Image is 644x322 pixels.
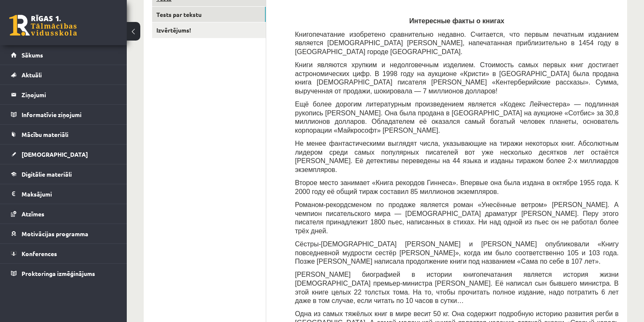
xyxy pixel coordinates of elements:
[295,61,619,95] span: Книги являются хрупким и недолговечным изделием. Стоимость самых первых книг достигает астрономич...
[295,31,619,55] span: Книгопечатание изобретено сравнительно недавно. Считается, что первым печатным изданием является ...
[295,140,619,173] span: Не менее фантастическими выглядят числа, указывающие на тиражи некоторых книг. Абсолютным лидером...
[11,244,116,263] a: Konferences
[22,150,88,158] span: [DEMOGRAPHIC_DATA]
[11,224,116,243] a: Motivācijas programma
[22,170,72,178] span: Digitālie materiāli
[22,184,116,204] legend: Maksājumi
[295,271,619,304] span: [PERSON_NAME] биографией в истории книгопечатания является история жизни [DEMOGRAPHIC_DATA] премь...
[152,7,266,22] a: Tests par tekstu
[11,184,116,204] a: Maksājumi
[11,125,116,144] a: Mācību materiāli
[11,65,116,85] a: Aktuāli
[295,240,619,265] span: Сёстры-[DEMOGRAPHIC_DATA] [PERSON_NAME] и [PERSON_NAME] опубликовали «Книгу повседневной мудрости...
[295,101,619,134] span: Ещё более дорогим литературным произведением является «Кодекс Лейчестера» — подлинная рукопись [P...
[11,105,116,124] a: Informatīvie ziņojumi
[22,131,68,138] span: Mācību materiāli
[11,264,116,283] a: Proktoringa izmēģinājums
[22,210,44,218] span: Atzīmes
[409,17,505,25] span: Интересные факты о книгах
[9,15,77,36] a: Rīgas 1. Tālmācības vidusskola
[11,164,116,184] a: Digitālie materiāli
[22,105,116,124] legend: Informatīvie ziņojumi
[22,85,116,104] legend: Ziņojumi
[152,22,266,38] a: Izvērtējums!
[11,85,116,104] a: Ziņojumi
[22,51,43,59] span: Sākums
[295,201,619,235] span: Романом-рекордсменом по продаже является роман «Унесённые ветром» [PERSON_NAME]. А чемпион писате...
[11,204,116,224] a: Atzīmes
[22,250,57,257] span: Konferences
[22,270,95,277] span: Proktoringa izmēģinājums
[22,230,88,237] span: Motivācijas programma
[295,179,619,195] span: Второе место занимает «Книга рекордов Гиннеса». Впервые она была издана в октябре 1955 года. К 20...
[22,71,42,79] span: Aktuāli
[11,45,116,65] a: Sākums
[11,145,116,164] a: [DEMOGRAPHIC_DATA]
